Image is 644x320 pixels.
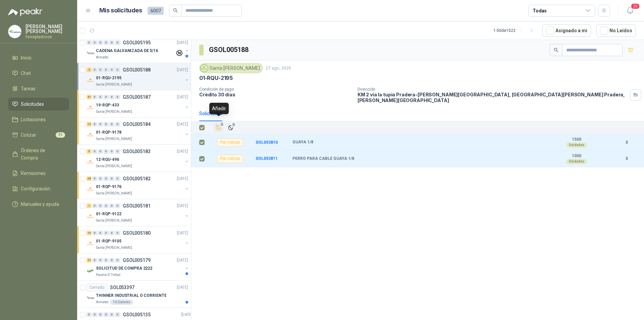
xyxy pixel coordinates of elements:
[87,176,92,181] div: 38
[109,258,114,263] div: 0
[214,123,223,132] button: Añadir
[25,35,69,39] p: Ferreplasticos
[554,48,558,52] span: search
[8,198,69,211] a: Manuales y ayuda
[56,132,65,138] span: 59
[96,48,158,54] p: CADENA GALVANIZADA DE 5/16
[87,240,95,248] img: Company Logo
[96,136,132,142] p: Santa [PERSON_NAME]
[98,258,103,263] div: 0
[87,312,92,317] div: 0
[87,213,95,221] img: Company Logo
[98,67,103,72] div: 0
[115,67,120,72] div: 0
[96,245,132,250] p: Santa [PERSON_NAME]
[8,129,69,141] a: Cotizar59
[21,200,59,208] span: Manuales y ayuda
[631,3,640,9] span: 20
[8,167,69,180] a: Remisiones
[87,283,107,291] div: Cerrado
[181,312,193,318] p: [DATE]
[542,24,591,37] button: Asignado a mi
[109,122,114,127] div: 0
[115,231,120,235] div: 0
[109,95,114,99] div: 0
[123,95,151,99] p: GSOL005187
[8,82,69,95] a: Tareas
[177,203,188,209] p: [DATE]
[96,129,121,136] p: 01-RQP-9178
[92,203,97,208] div: 0
[87,40,92,45] div: 0
[87,229,190,250] a: 19 0 0 0 0 0 GSOL005180[DATE] Company Logo01-RQP-9105Santa [PERSON_NAME]
[217,138,243,146] div: Por cotizar
[92,67,97,72] div: 0
[115,312,120,317] div: 0
[87,149,92,154] div: 5
[177,284,188,291] p: [DATE]
[87,147,190,169] a: 5 0 0 0 0 0 GSOL005183[DATE] Company Logo12-RQU-496Santa [PERSON_NAME]
[87,202,190,223] a: 1 0 0 0 0 0 GSOL005181[DATE] Company Logo01-RQP-9122Santa [PERSON_NAME]
[96,102,119,108] p: 19-RQP-433
[110,300,133,305] div: 10 Galones
[99,6,142,15] h1: Mis solicitudes
[96,184,121,190] p: 01-RQP-9176
[199,110,222,117] div: Solicitudes
[104,149,109,154] div: 0
[98,176,103,181] div: 0
[115,95,120,99] div: 0
[256,140,278,145] b: SOL053810
[21,116,46,123] span: Licitaciones
[92,95,97,99] div: 0
[217,155,243,163] div: Por cotizar
[110,285,135,290] p: SOL053397
[220,122,224,127] span: 2
[199,87,352,92] p: Condición de pago
[8,113,69,126] a: Licitaciones
[98,149,103,154] div: 0
[109,176,114,181] div: 0
[87,258,92,263] div: 21
[266,65,291,72] p: 27 ago, 2025
[109,40,114,45] div: 0
[87,267,95,275] img: Company Logo
[96,292,166,299] p: THINNER INDUSTRIAL O CORRIENTE
[123,176,151,181] p: GSOL005182
[201,64,208,72] img: Company Logo
[87,93,190,115] a: 47 0 0 0 0 0 GSOL005187[DATE] Company Logo19-RQP-433Santa [PERSON_NAME]
[123,40,151,45] p: GSOL005195
[256,156,278,161] b: SOL053811
[493,25,537,36] div: 1 - 50 de 1022
[87,95,92,99] div: 47
[566,142,587,148] div: Unidades
[104,95,109,99] div: 0
[231,122,236,127] span: 2
[8,144,69,164] a: Órdenes de Compra
[98,231,103,235] div: 0
[617,139,636,146] b: 0
[199,92,352,97] p: Crédito 30 días
[98,122,103,127] div: 0
[87,131,95,139] img: Company Logo
[123,149,151,154] p: GSOL005183
[96,109,132,115] p: Santa [PERSON_NAME]
[109,67,114,72] div: 0
[92,231,97,235] div: 0
[115,149,120,154] div: 0
[123,67,151,72] p: GSOL005188
[87,39,190,60] a: 0 0 0 0 0 0 GSOL005195[DATE] Company LogoCADENA GALVANIZADA DE 5/16Almatec
[96,300,109,305] p: Almatec
[177,94,188,100] p: [DATE]
[98,40,103,45] div: 0
[104,40,109,45] div: 0
[209,45,250,55] h3: GSOL005188
[87,185,95,193] img: Company Logo
[96,82,132,87] p: Santa [PERSON_NAME]
[226,123,235,132] button: Ignorar
[8,8,42,16] img: Logo peakr
[96,238,121,244] p: 01-RQP-9105
[553,137,600,142] b: 1500
[123,312,151,317] p: GSOL005135
[123,122,151,127] p: GSOL005184
[96,156,119,163] p: 12-RQU-496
